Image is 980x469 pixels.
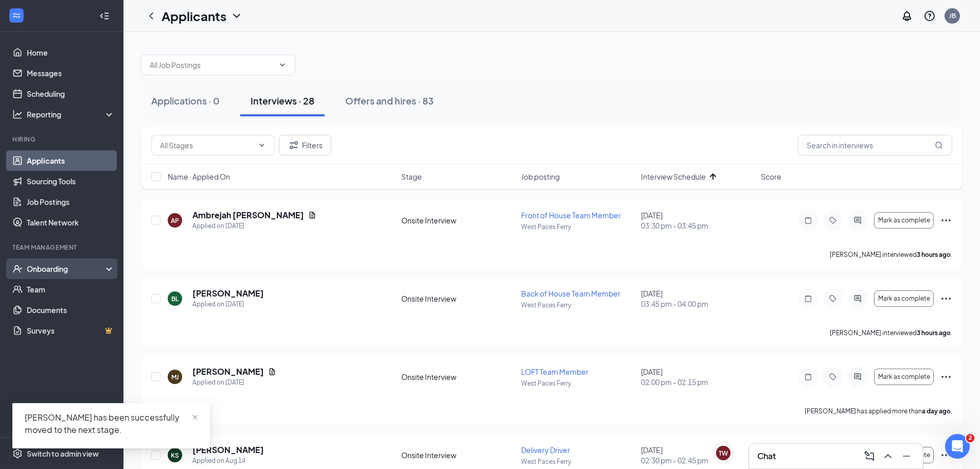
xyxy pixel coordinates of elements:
[802,373,814,381] svg: Note
[641,299,755,309] span: 03:45 pm - 04:00 pm
[874,212,934,229] button: Mark as complete
[401,293,515,304] div: Onsite Interview
[192,366,264,377] h5: [PERSON_NAME]
[27,320,115,341] a: SurveysCrown
[345,94,434,107] div: Offers and hires · 83
[308,211,316,219] svg: Document
[827,294,839,303] svg: Tag
[99,11,110,21] svg: Collapse
[966,434,974,442] span: 2
[901,10,913,22] svg: Notifications
[940,292,952,305] svg: Ellipses
[830,328,952,337] p: [PERSON_NAME] interviewed .
[521,211,621,220] span: Front of House Team Member
[827,216,839,224] svg: Tag
[191,414,199,421] span: close
[168,171,230,182] span: Name · Applied On
[878,373,930,380] span: Mark as complete
[151,94,220,107] div: Applications · 0
[940,214,952,227] svg: Ellipses
[521,445,570,455] span: Delivery Driver
[258,141,266,149] svg: ChevronDown
[880,448,896,464] button: ChevronUp
[949,11,956,20] div: JB
[874,369,934,385] button: Mark as complete
[521,289,620,298] span: Back of House Team Member
[192,221,316,231] div: Applied on [DATE]
[12,135,113,144] div: Hiring
[935,141,943,149] svg: MagnifyingGlass
[27,279,115,300] a: Team
[12,109,23,119] svg: Analysis
[898,448,915,464] button: Minimize
[279,135,331,155] button: Filter Filters
[162,7,226,25] h1: Applicants
[25,411,198,436] div: [PERSON_NAME] has been successfully moved to the next stage.
[251,94,314,107] div: Interviews · 28
[917,329,951,337] b: 3 hours ago
[12,264,23,274] svg: UserCheck
[27,171,115,192] a: Sourcing Tools
[641,210,755,231] div: [DATE]
[641,220,755,231] span: 03:30 pm - 03:45 pm
[641,367,755,387] div: [DATE]
[192,210,304,221] h5: Ambrejah [PERSON_NAME]
[922,407,951,415] b: a day ago
[401,450,515,460] div: Onsite Interview
[945,434,970,459] iframe: Intercom live chat
[288,139,300,151] svg: Filter
[401,372,515,382] div: Onsite Interview
[27,83,115,104] a: Scheduling
[641,455,755,465] span: 02:30 pm - 02:45 pm
[27,264,106,274] div: Onboarding
[878,295,930,302] span: Mark as complete
[874,290,934,307] button: Mark as complete
[802,294,814,303] svg: Note
[192,456,264,466] div: Applied on Aug 14
[521,457,635,466] p: West Paces Ferry
[641,288,755,309] div: [DATE]
[940,371,952,383] svg: Ellipses
[145,10,157,22] svg: ChevronLeft
[641,445,755,465] div: [DATE]
[827,373,839,381] svg: Tag
[192,288,264,299] h5: [PERSON_NAME]
[12,243,113,252] div: Team Management
[830,250,952,259] p: [PERSON_NAME] interviewed .
[278,61,287,69] svg: ChevronDown
[761,171,781,182] span: Score
[192,444,264,456] h5: [PERSON_NAME]
[230,10,243,22] svg: ChevronDown
[521,367,589,376] span: LOFT Team Member
[27,63,115,83] a: Messages
[401,171,422,182] span: Stage
[521,301,635,309] p: West Paces Ferry
[798,135,952,155] input: Search in interviews
[192,299,264,309] div: Applied on [DATE]
[521,379,635,388] p: West Paces Ferry
[521,222,635,231] p: West Paces Ferry
[805,407,952,415] p: [PERSON_NAME] has applied more than .
[150,59,274,71] input: All Job Postings
[11,10,22,21] svg: WorkstreamLogo
[521,171,560,182] span: Job posting
[851,373,864,381] svg: ActiveChat
[940,449,952,461] svg: Ellipses
[160,140,254,151] input: All Stages
[882,450,894,462] svg: ChevronUp
[851,216,864,224] svg: ActiveChat
[27,109,115,119] div: Reporting
[171,294,179,303] div: BL
[641,171,706,182] span: Interview Schedule
[757,450,776,462] h3: Chat
[707,170,719,183] svg: ArrowUp
[192,377,276,388] div: Applied on [DATE]
[27,300,115,320] a: Documents
[802,216,814,224] svg: Note
[878,217,930,224] span: Mark as complete
[27,42,115,63] a: Home
[401,215,515,225] div: Onsite Interview
[171,216,179,225] div: AP
[27,212,115,233] a: Talent Network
